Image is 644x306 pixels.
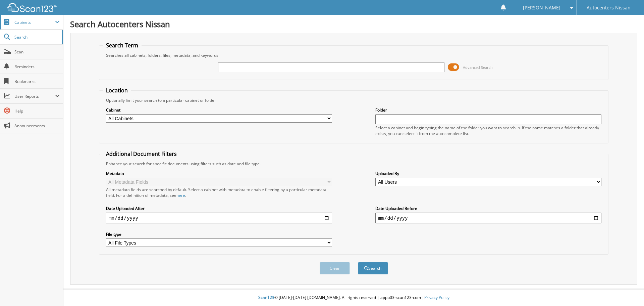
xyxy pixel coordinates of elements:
div: Enhance your search for specific documents using filters such as date and file type. [103,161,605,167]
label: Date Uploaded After [106,206,332,211]
button: Clear [320,262,350,274]
legend: Additional Document Filters [103,150,180,158]
span: Search [14,34,59,40]
label: Date Uploaded Before [375,206,601,211]
span: Bookmarks [14,79,60,84]
span: Reminders [14,64,60,70]
button: Search [358,262,388,274]
div: Searches all cabinets, folders, files, metadata, and keywords [103,52,605,58]
label: Cabinet [106,107,332,113]
span: Scan123 [258,295,274,300]
span: [PERSON_NAME] [523,6,560,10]
input: end [375,213,601,223]
label: File type [106,231,332,237]
label: Folder [375,107,601,113]
label: Uploaded By [375,171,601,176]
span: User Reports [14,93,55,99]
div: Optionally limit your search to a particular cabinet or folder [103,97,605,103]
span: Announcements [14,123,60,129]
legend: Search Term [103,42,142,49]
img: scan123-logo-white.svg [7,3,57,12]
span: Autocenters Nissan [587,6,631,10]
span: Help [14,108,60,114]
div: All metadata fields are searched by default. Select a cabinet with metadata to enable filtering b... [106,187,332,198]
label: Metadata [106,171,332,176]
div: © [DATE]-[DATE] [DOMAIN_NAME]. All rights reserved | appb03-scan123-com | [63,290,644,306]
span: Advanced Search [463,65,493,70]
input: start [106,213,332,223]
span: Cabinets [14,19,55,25]
span: Scan [14,49,60,55]
div: Select a cabinet and begin typing the name of the folder you want to search in. If the name match... [375,125,601,136]
a: Privacy Policy [424,295,449,300]
legend: Location [103,87,131,94]
h1: Search Autocenters Nissan [70,18,637,30]
a: here [176,192,185,198]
